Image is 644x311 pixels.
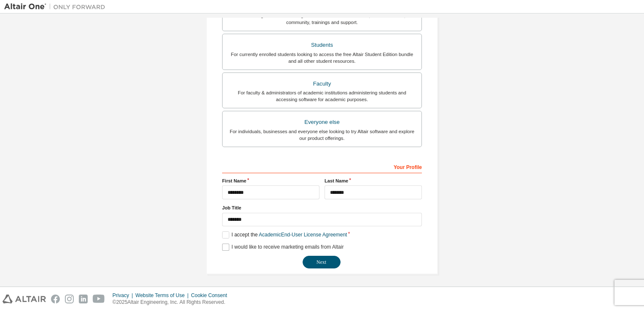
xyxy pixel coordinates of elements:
label: First Name [222,177,319,184]
img: altair_logo.svg [3,295,46,303]
div: Everyone else [228,116,416,128]
label: Last Name [325,177,422,184]
div: For existing customers looking to access software downloads, HPC resources, community, trainings ... [228,12,416,26]
div: Website Terms of Use [135,292,191,299]
label: I would like to receive marketing emails from Altair [222,244,343,251]
label: I accept the [222,231,347,239]
a: Academic End-User License Agreement [259,232,347,238]
p: © 2025 Altair Engineering, Inc. All Rights Reserved. [113,299,232,306]
img: linkedin.svg [79,295,88,303]
div: For currently enrolled students looking to access the free Altair Student Edition bundle and all ... [228,51,416,64]
div: Privacy [113,292,135,299]
div: Students [228,39,416,51]
div: For faculty & administrators of academic institutions administering students and accessing softwa... [228,89,416,103]
img: instagram.svg [65,295,74,303]
div: For individuals, businesses and everyone else looking to try Altair software and explore our prod... [228,128,416,142]
div: Faculty [228,78,416,90]
button: Next [303,256,341,268]
div: Your Profile [222,160,422,173]
img: youtube.svg [93,295,105,303]
div: Cookie Consent [191,292,232,299]
label: Job Title [222,204,422,211]
img: facebook.svg [51,295,60,303]
img: Altair One [4,3,110,11]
